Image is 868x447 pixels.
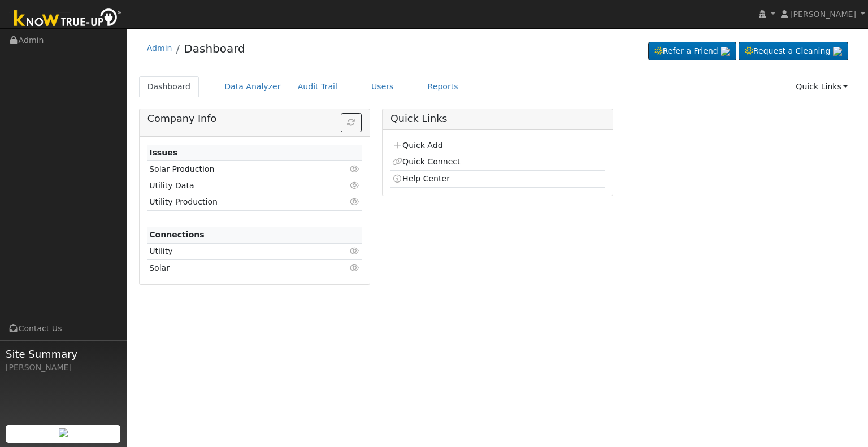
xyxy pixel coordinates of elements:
i: Click to view [350,165,360,173]
strong: Issues [149,148,177,157]
a: Admin [147,44,172,53]
a: Data Analyzer [216,76,289,97]
span: Site Summary [6,346,121,362]
a: Quick Connect [392,157,460,166]
span: [PERSON_NAME] [790,10,856,19]
a: Users [363,76,402,97]
a: Audit Trail [289,76,346,97]
a: Refer a Friend [648,42,736,61]
a: Reports [419,76,467,97]
a: Quick Links [787,76,856,97]
img: retrieve [721,47,730,56]
img: Know True-Up [8,6,127,32]
td: Utility Production [147,194,327,210]
td: Utility Data [147,177,327,194]
strong: Connections [149,230,205,239]
td: Solar [147,260,327,276]
a: Dashboard [139,76,199,97]
div: [PERSON_NAME] [6,362,121,374]
a: Help Center [392,174,450,183]
a: Dashboard [184,42,245,55]
i: Click to view [350,247,360,255]
i: Click to view [350,198,360,206]
td: Utility [147,243,327,259]
h5: Company Info [147,113,362,125]
img: retrieve [833,47,842,56]
h5: Quick Links [390,113,605,125]
i: Click to view [350,181,360,189]
a: Quick Add [392,141,442,150]
img: retrieve [59,428,68,437]
td: Solar Production [147,161,327,177]
i: Click to view [350,264,360,272]
a: Request a Cleaning [739,42,848,61]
